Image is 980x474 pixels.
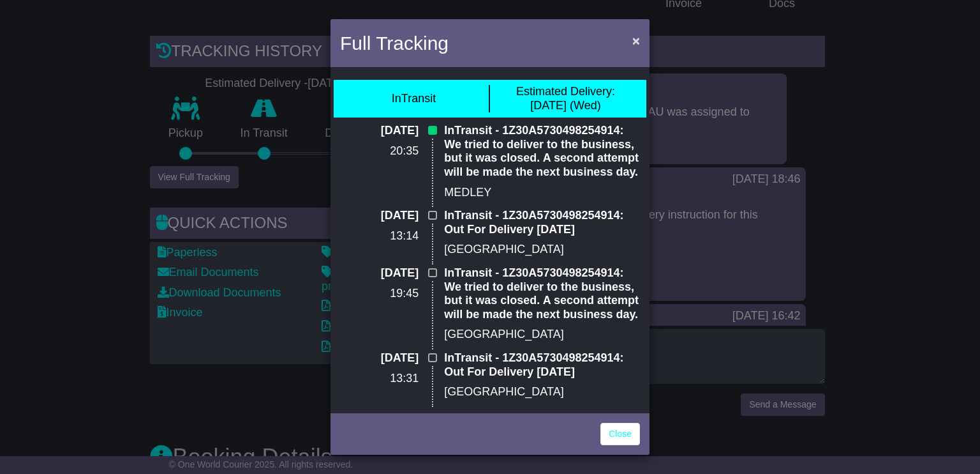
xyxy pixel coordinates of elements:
[340,266,419,280] p: [DATE]
[444,243,640,257] p: [GEOGRAPHIC_DATA]
[632,33,640,48] span: ×
[340,409,419,423] p: [DATE]
[444,209,640,236] p: InTransit - 1Z30A5730498254914: Out For Delivery [DATE]
[340,351,419,365] p: [DATE]
[444,186,640,200] p: MEDLEY
[340,372,419,386] p: 13:31
[444,124,640,179] p: InTransit - 1Z30A5730498254914: We tried to deliver to the business, but it was closed. A second ...
[516,85,615,98] span: Estimated Delivery:
[444,328,640,342] p: [GEOGRAPHIC_DATA]
[392,92,436,106] div: InTransit
[340,124,419,138] p: [DATE]
[444,409,640,464] p: InTransit - 1Z30A5730498254914: We tried to deliver to the business, but it was closed. A second ...
[444,385,640,399] p: [GEOGRAPHIC_DATA]
[340,287,419,301] p: 19:45
[340,229,419,243] p: 13:14
[340,144,419,158] p: 20:35
[340,209,419,223] p: [DATE]
[444,266,640,321] p: InTransit - 1Z30A5730498254914: We tried to deliver to the business, but it was closed. A second ...
[516,85,615,112] div: [DATE] (Wed)
[444,351,640,379] p: InTransit - 1Z30A5730498254914: Out For Delivery [DATE]
[626,27,646,54] button: Close
[600,423,640,445] a: Close
[340,29,449,57] h4: Full Tracking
